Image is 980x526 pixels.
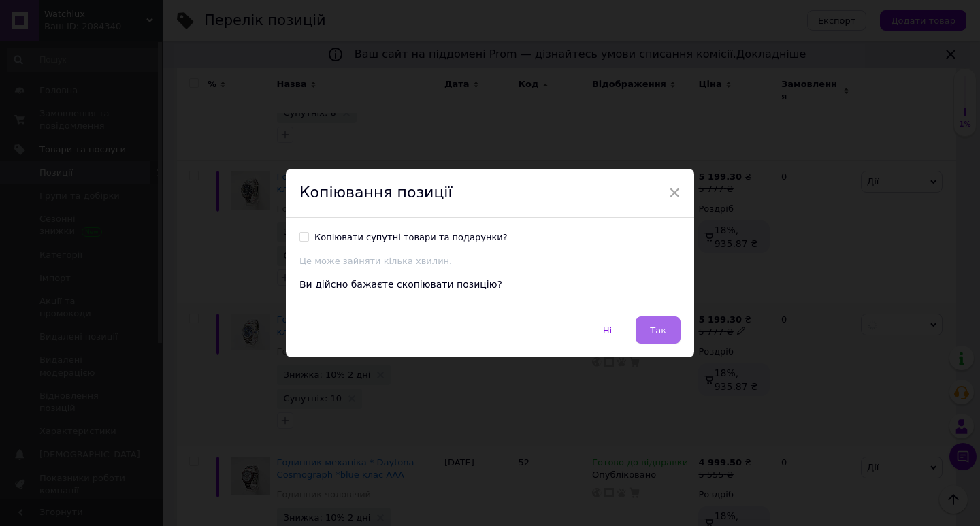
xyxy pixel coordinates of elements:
div: Копіювати супутні товари та подарунки? [314,231,508,244]
span: Це може зайняти кілька хвилин. [299,256,452,266]
button: Так [636,316,681,344]
span: Копіювання позиції [299,184,453,201]
span: Так [650,325,666,335]
span: × [668,181,681,204]
div: Ви дійсно бажаєте скопіювати позицію? [299,278,681,292]
button: Ні [589,316,626,344]
span: Ні [603,325,612,335]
